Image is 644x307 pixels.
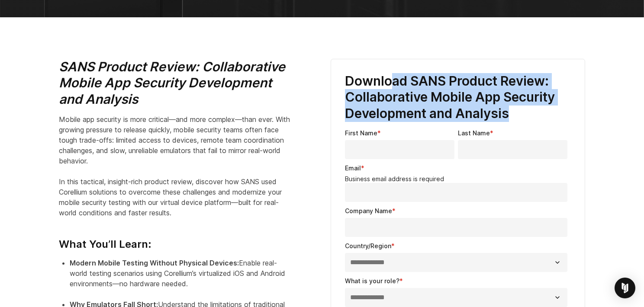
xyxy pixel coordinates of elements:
span: Last Name [458,129,490,137]
p: Mobile app security is more critical—and more complex—than ever. With growing pressure to release... [59,114,293,218]
div: Open Intercom Messenger [615,278,635,298]
span: Email [345,164,361,172]
h4: What You’ll Learn: [59,225,293,251]
span: What is your role? [345,277,399,285]
span: Country/Region [345,242,391,249]
li: Enable real-world testing scenarios using Corellium’s virtualized iOS and Android environments—no... [70,258,293,299]
i: SANS Product Review: Collaborative Mobile App Security Development and Analysis [59,59,285,107]
h3: Download SANS Product Review: Collaborative Mobile App Security Development and Analysis [345,73,571,122]
span: Company Name [345,207,392,214]
span: First Name [345,129,377,137]
legend: Business email address is required [345,175,571,183]
strong: Modern Mobile Testing Without Physical Devices: [70,259,239,267]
